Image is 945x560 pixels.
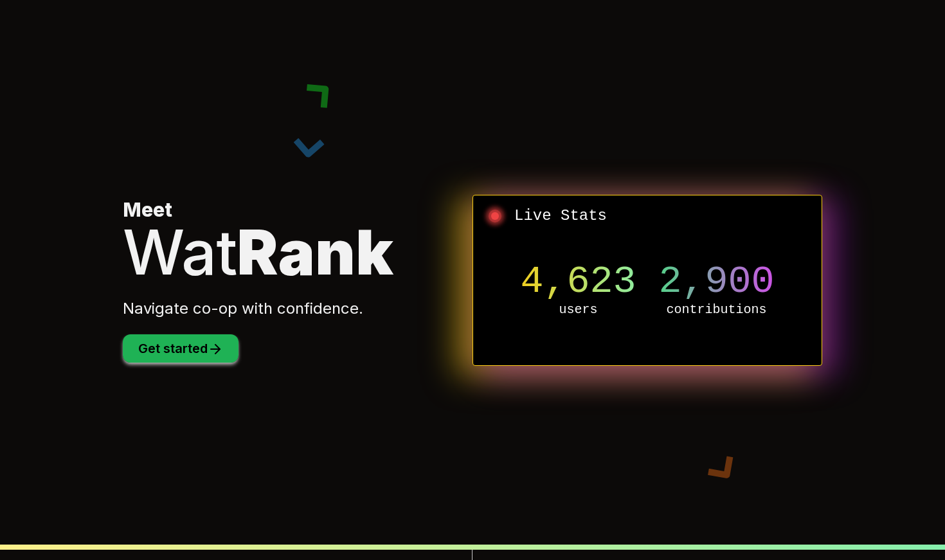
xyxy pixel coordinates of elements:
[509,262,647,301] p: 4,623
[123,198,473,283] h1: Meet
[647,262,786,301] p: 2,900
[237,215,393,289] span: Rank
[647,301,786,319] p: contributions
[123,334,239,363] button: Get started
[509,301,647,319] p: users
[123,298,473,319] p: Navigate co-op with confidence.
[123,215,237,289] span: Wat
[123,343,239,356] a: Get started
[483,206,811,226] h2: Live Stats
